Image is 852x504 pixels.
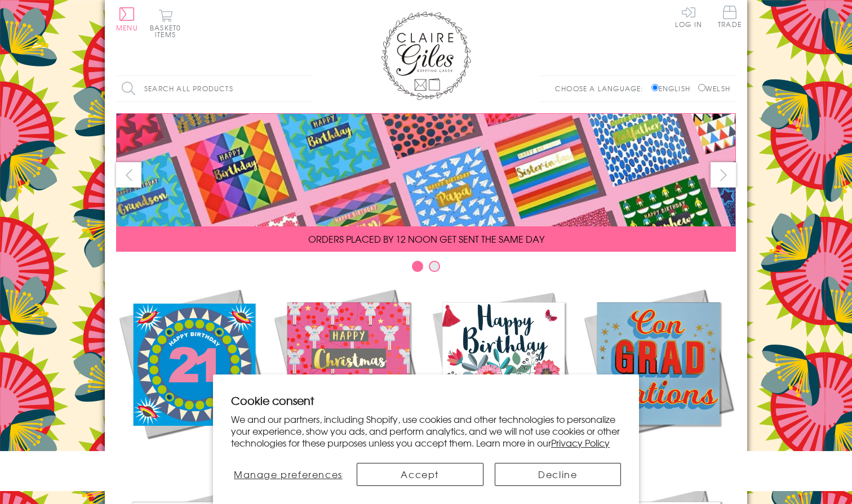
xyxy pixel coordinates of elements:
[150,9,181,38] button: Basket0 items
[675,6,702,28] a: Log In
[302,76,313,101] input: Search
[157,449,230,463] span: New Releases
[308,232,544,246] span: ORDERS PLACED BY 12 NOON GET SENT THE SAME DAY
[651,84,659,91] input: English
[495,463,622,486] button: Decline
[155,23,181,39] span: 0 items
[698,84,705,91] input: Welsh
[651,83,696,93] label: English
[231,393,621,408] h2: Cookie consent
[231,463,345,486] button: Manage preferences
[429,261,440,272] button: Carousel Page 2
[116,7,138,31] button: Menu
[271,286,426,463] a: Christmas
[718,6,742,28] span: Trade
[116,162,141,188] button: prev
[116,76,313,101] input: Search all products
[231,413,621,448] p: We and our partners, including Shopify, use cookies and other technologies to personalize your ex...
[357,463,483,486] button: Accept
[116,286,271,463] a: New Releases
[412,261,423,272] button: Carousel Page 1 (Current Slide)
[698,83,730,93] label: Welsh
[629,449,687,463] span: Academic
[116,260,736,278] div: Carousel Pagination
[234,467,343,481] span: Manage preferences
[116,23,138,33] span: Menu
[581,286,736,463] a: Academic
[711,162,736,188] button: next
[718,6,742,30] a: Trade
[426,286,581,463] a: Birthdays
[551,436,610,449] a: Privacy Policy
[381,11,471,100] img: Claire Giles Greetings Cards
[555,83,649,93] p: Choose a language:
